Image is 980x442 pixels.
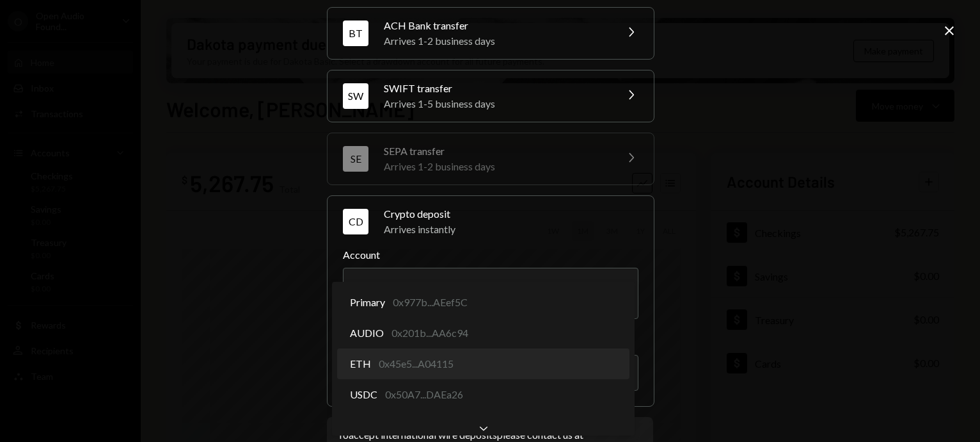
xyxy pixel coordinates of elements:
div: 0x977b...AEef5C [393,295,468,310]
span: AUDIO [350,325,384,341]
div: ACH Bank transfer [384,18,608,33]
span: Solana USDC [350,418,408,433]
div: SEPA transfer [384,143,608,159]
span: ETH [350,356,371,372]
button: Account [343,268,638,319]
div: SE [343,146,368,172]
div: BT [343,20,368,46]
div: 0x201b...AA6c94 [391,325,468,341]
div: 9DwQtu...MGzZAC [416,418,503,433]
label: Account [343,247,638,263]
span: Primary [350,295,385,310]
div: Crypto deposit [384,206,638,222]
div: Arrives 1-2 business days [384,33,608,49]
div: 0x45e5...A04115 [379,356,454,372]
span: USDC [350,387,377,402]
div: SW [343,83,368,109]
div: 0x50A7...DAEa26 [385,387,463,402]
div: Arrives 1-2 business days [384,159,608,174]
div: CD [343,209,368,234]
div: SWIFT transfer [384,81,608,96]
div: Arrives 1-5 business days [384,96,608,111]
div: Arrives instantly [384,222,638,237]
